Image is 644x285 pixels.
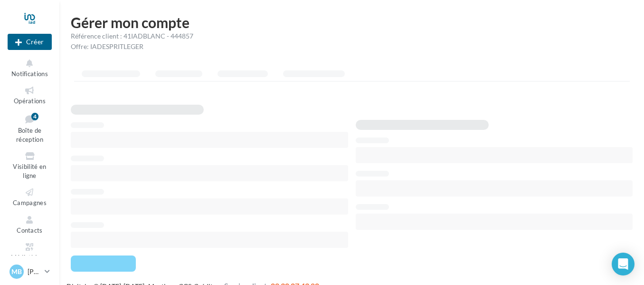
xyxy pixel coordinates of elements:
[8,83,52,107] a: Opérations
[13,163,46,179] span: Visibilité en ligne
[71,15,633,29] h1: Gérer mon compte
[8,56,52,79] button: Notifications
[13,199,47,206] span: Campagnes
[8,149,52,181] a: Visibilité en ligne
[8,263,52,281] a: MB [PERSON_NAME]
[8,213,52,236] a: Contacts
[11,70,48,78] span: Notifications
[16,127,43,143] span: Boîte de réception
[612,253,635,275] div: Open Intercom Messenger
[8,111,52,146] a: Boîte de réception4
[71,42,633,51] div: Offre: IADESPRITLEGER
[8,240,52,263] a: Médiathèque
[8,185,52,208] a: Campagnes
[28,267,41,276] p: [PERSON_NAME]
[8,34,52,50] div: Nouvelle campagne
[71,31,633,41] div: Référence client : 41IADBLANC - 444857
[11,267,22,276] span: MB
[31,113,38,120] div: 4
[11,254,49,261] span: Médiathèque
[17,226,43,234] span: Contacts
[8,34,52,50] button: Créer
[14,97,46,105] span: Opérations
